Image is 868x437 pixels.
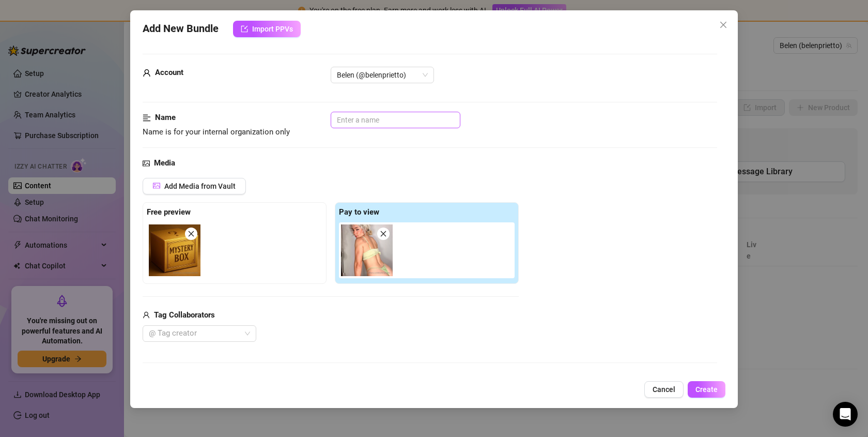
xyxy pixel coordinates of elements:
[154,158,175,168] strong: Media
[154,310,215,320] strong: Tag Collaborators
[147,207,191,217] strong: Free preview
[833,402,858,427] div: Open Intercom Messenger
[143,157,150,170] span: picture
[241,25,248,33] span: import
[339,207,379,217] strong: Pay to view
[143,127,290,137] span: Name is for your internal organization only
[695,385,718,394] span: Create
[164,182,236,190] span: Add Media from Vault
[143,21,219,37] span: Add New Bundle
[155,68,183,77] strong: Account
[341,224,393,276] img: media
[188,230,195,237] span: close
[143,309,150,322] span: user
[715,21,732,29] span: Close
[149,224,200,276] img: media
[252,25,293,33] span: Import PPVs
[337,67,428,83] span: Belen (@belenprietto)
[153,182,160,189] span: picture
[719,21,727,29] span: close
[380,230,387,237] span: close
[143,178,246,194] button: Add Media from Vault
[143,67,151,79] span: user
[715,17,732,33] button: Close
[331,112,460,128] input: Enter a name
[155,113,176,122] strong: Name
[143,112,151,124] span: align-left
[644,381,684,398] button: Cancel
[688,381,725,398] button: Create
[653,385,675,394] span: Cancel
[233,21,301,37] button: Import PPVs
